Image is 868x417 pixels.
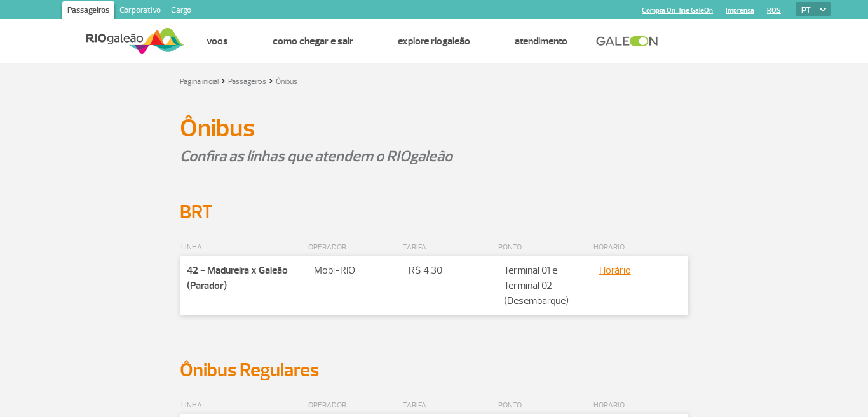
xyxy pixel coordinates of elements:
[402,397,498,414] th: TARIFA
[498,239,593,256] th: PONTO
[181,398,307,413] p: LINHA
[180,117,688,139] h1: Ônibus
[767,6,781,15] a: RQS
[273,35,353,48] a: Como chegar e sair
[593,240,688,255] p: HORÁRIO
[228,77,266,86] a: Passageiros
[726,6,754,15] a: Imprensa
[515,35,567,48] a: Atendimento
[498,256,593,315] td: Terminal 01 e Terminal 02 (Desembarque)
[221,73,226,88] a: >
[593,398,688,413] p: HORÁRIO
[409,263,491,278] p: R$ 4,30
[642,6,713,15] a: Compra On-line GaleOn
[498,397,593,414] th: PONTO
[166,1,196,22] a: Cargo
[403,240,497,255] p: TARIFA
[314,263,396,278] p: Mobi-RIO
[187,264,288,292] strong: 42 - Madureira x Galeão (Parador)
[276,77,297,86] a: Ônibus
[180,201,688,224] h2: BRT
[62,1,114,22] a: Passageiros
[180,359,688,382] h2: Ônibus Regulares
[308,398,402,413] p: OPERADOR
[398,35,470,48] a: Explore RIOgaleão
[180,77,219,86] a: Página inicial
[269,73,273,88] a: >
[114,1,166,22] a: Corporativo
[599,264,631,277] a: Horário
[181,240,307,255] p: LINHA
[207,35,228,48] a: Voos
[180,145,688,167] p: Confira as linhas que atendem o RIOgaleão
[308,240,402,255] p: OPERADOR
